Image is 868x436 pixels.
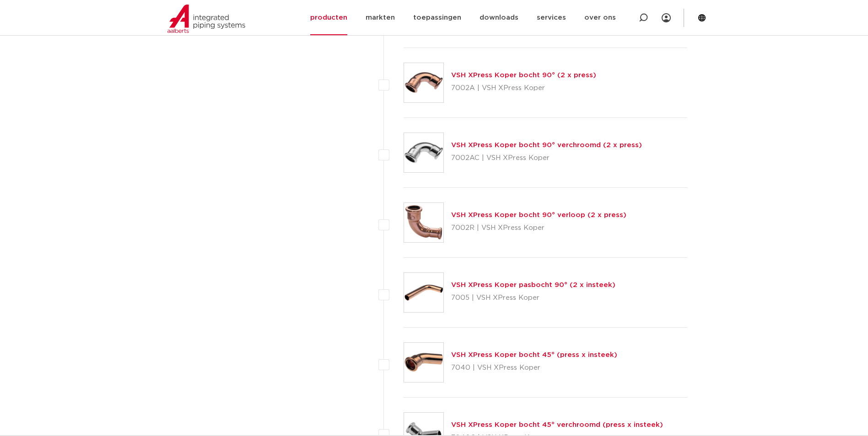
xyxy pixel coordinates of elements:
[404,273,443,312] img: Thumbnail for VSH XPress Koper pasbocht 90° (2 x insteek)
[404,63,443,102] img: Thumbnail for VSH XPress Koper bocht 90° (2 x press)
[451,291,615,305] p: 7005 | VSH XPress Koper
[451,282,615,288] a: VSH XPress Koper pasbocht 90° (2 x insteek)
[451,351,617,358] a: VSH XPress Koper bocht 45° (press x insteek)
[404,133,443,172] img: Thumbnail for VSH XPress Koper bocht 90° verchroomd (2 x press)
[451,81,596,96] p: 7002A | VSH XPress Koper
[451,72,596,79] a: VSH XPress Koper bocht 90° (2 x press)
[404,203,443,242] img: Thumbnail for VSH XPress Koper bocht 90° verloop (2 x press)
[451,361,617,375] p: 7040 | VSH XPress Koper
[451,212,626,218] a: VSH XPress Koper bocht 90° verloop (2 x press)
[404,343,443,382] img: Thumbnail for VSH XPress Koper bocht 45° (press x insteek)
[451,421,663,428] a: VSH XPress Koper bocht 45° verchroomd (press x insteek)
[451,221,626,235] p: 7002R | VSH XPress Koper
[451,142,642,149] a: VSH XPress Koper bocht 90° verchroomd (2 x press)
[451,151,642,165] p: 7002AC | VSH XPress Koper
